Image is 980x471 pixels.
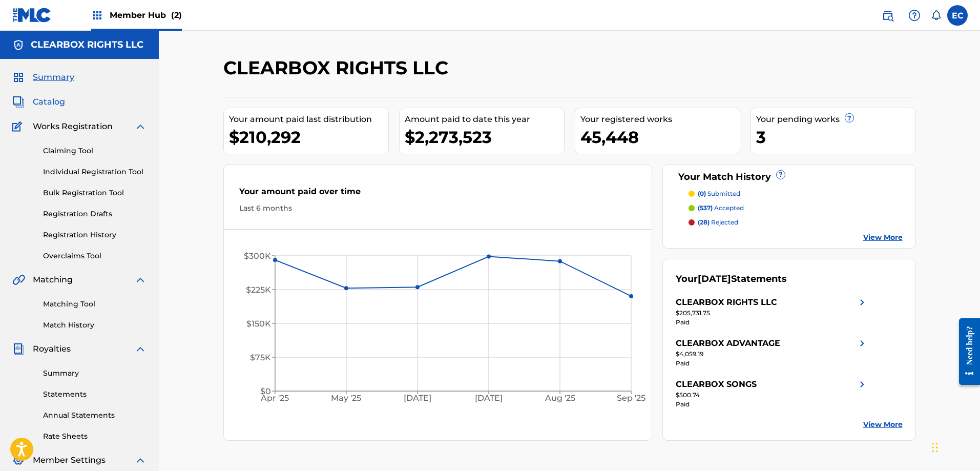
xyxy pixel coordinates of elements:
img: right chevron icon [856,337,868,350]
div: CLEARBOX SONGS [676,378,757,391]
span: (537) [698,204,713,212]
div: Drag [932,432,938,463]
span: (0) [698,190,706,197]
span: Member Settings [33,454,106,466]
div: Amount paid to date this year [405,113,564,126]
a: View More [863,419,903,430]
tspan: $225K [246,285,271,295]
a: (537) accepted [689,203,903,213]
div: Your Match History [676,170,903,184]
span: (28) [698,218,710,226]
tspan: Sep '25 [617,394,645,403]
a: View More [863,232,903,243]
img: expand [134,120,147,133]
p: accepted [698,203,744,213]
tspan: $75K [250,353,271,362]
p: rejected [698,218,738,227]
h5: CLEARBOX RIGHTS LLC [31,39,143,51]
img: Catalog [12,96,25,108]
a: CLEARBOX RIGHTS LLCright chevron icon$205,731.75Paid [676,296,868,327]
a: Match History [43,320,147,331]
a: Matching Tool [43,299,147,310]
tspan: $0 [260,386,271,396]
div: Last 6 months [239,203,637,214]
span: Royalties [33,343,71,355]
a: Public Search [878,5,898,26]
tspan: Apr '25 [260,394,289,403]
tspan: May '25 [331,394,361,403]
img: expand [134,274,147,286]
div: Your pending works [756,113,915,126]
img: right chevron icon [856,378,868,391]
a: CLEARBOX ADVANTAGEright chevron icon$4,059.19Paid [676,337,868,368]
div: Paid [676,318,868,327]
div: $210,292 [229,126,388,149]
div: Notifications [931,10,941,21]
a: Rate Sheets [43,431,147,442]
a: SummarySummary [12,71,74,84]
div: Your amount paid over time [239,186,637,203]
div: CLEARBOX RIGHTS LLC [676,296,777,309]
a: Overclaims Tool [43,251,147,261]
span: [DATE] [698,273,731,284]
img: expand [134,343,147,355]
div: $500.74 [676,391,868,400]
a: Individual Registration Tool [43,167,147,177]
img: help [908,9,921,22]
a: Registration History [43,230,147,240]
div: User Menu [947,5,968,26]
img: Matching [12,274,25,286]
a: Summary [43,368,147,379]
iframe: Chat Widget [929,422,980,471]
div: Your registered works [580,113,740,126]
a: (0) submitted [689,189,903,198]
tspan: $150K [246,319,271,329]
div: 45,448 [580,126,740,149]
a: Statements [43,389,147,400]
a: Bulk Registration Tool [43,188,147,198]
a: Claiming Tool [43,146,147,156]
a: CLEARBOX SONGSright chevron icon$500.74Paid [676,378,868,409]
img: right chevron icon [856,296,868,309]
div: Paid [676,359,868,368]
span: ? [845,114,853,122]
div: $205,731.75 [676,309,868,318]
div: Your amount paid last distribution [229,113,388,126]
p: submitted [698,189,740,198]
span: (2) [171,10,182,20]
tspan: [DATE] [404,394,431,403]
div: Paid [676,400,868,409]
img: Accounts [12,39,25,51]
a: Annual Statements [43,410,147,421]
img: MLC Logo [12,8,52,23]
div: Help [904,5,925,26]
img: expand [134,454,147,466]
h2: CLEARBOX RIGHTS LLC [223,56,453,79]
img: Works Registration [12,120,26,133]
img: Summary [12,71,25,84]
div: 3 [756,126,915,149]
a: CatalogCatalog [12,96,65,108]
span: Works Registration [33,120,113,133]
img: search [882,9,894,22]
tspan: [DATE] [475,394,503,403]
img: Member Settings [12,454,25,466]
span: Matching [33,274,73,286]
img: Royalties [12,343,25,355]
img: Top Rightsholders [91,9,103,22]
div: CLEARBOX ADVANTAGE [676,337,780,350]
a: Registration Drafts [43,209,147,219]
span: ? [777,171,785,179]
tspan: $300K [244,251,271,261]
tspan: Aug '25 [545,394,575,403]
span: Summary [33,71,74,84]
span: Catalog [33,96,65,108]
a: (28) rejected [689,218,903,227]
div: $2,273,523 [405,126,564,149]
div: $4,059.19 [676,350,868,359]
iframe: Resource Center [951,311,980,393]
span: Member Hub [110,9,182,21]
